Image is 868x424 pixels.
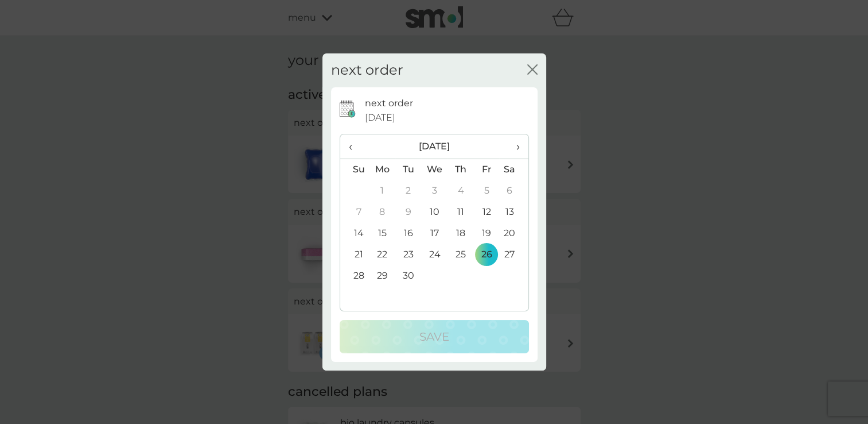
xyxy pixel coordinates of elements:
[499,244,528,265] td: 27
[340,159,369,180] th: Su
[499,180,528,202] td: 6
[365,96,413,111] p: next order
[369,202,396,223] td: 8
[395,202,421,223] td: 9
[331,62,403,79] h2: next order
[499,223,528,244] td: 20
[421,180,447,202] td: 3
[447,159,473,180] th: Th
[340,202,369,223] td: 7
[474,159,500,180] th: Fr
[340,244,369,265] td: 21
[365,110,395,125] span: [DATE]
[474,223,500,244] td: 19
[340,265,369,287] td: 28
[369,223,396,244] td: 15
[421,159,447,180] th: We
[447,223,473,244] td: 18
[508,134,519,159] span: ›
[369,265,396,287] td: 29
[499,159,528,180] th: Sa
[369,244,396,265] td: 22
[340,320,529,353] button: Save
[421,202,447,223] td: 10
[349,134,361,159] span: ‹
[419,327,449,346] p: Save
[369,134,500,159] th: [DATE]
[474,244,500,265] td: 26
[395,244,421,265] td: 23
[340,223,369,244] td: 14
[421,244,447,265] td: 24
[369,159,396,180] th: Mo
[447,180,473,202] td: 4
[395,180,421,202] td: 2
[474,202,500,223] td: 12
[447,244,473,265] td: 25
[447,202,473,223] td: 11
[369,180,396,202] td: 1
[395,223,421,244] td: 16
[395,159,421,180] th: Tu
[395,265,421,287] td: 30
[527,64,538,76] button: close
[474,180,500,202] td: 5
[499,202,528,223] td: 13
[421,223,447,244] td: 17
